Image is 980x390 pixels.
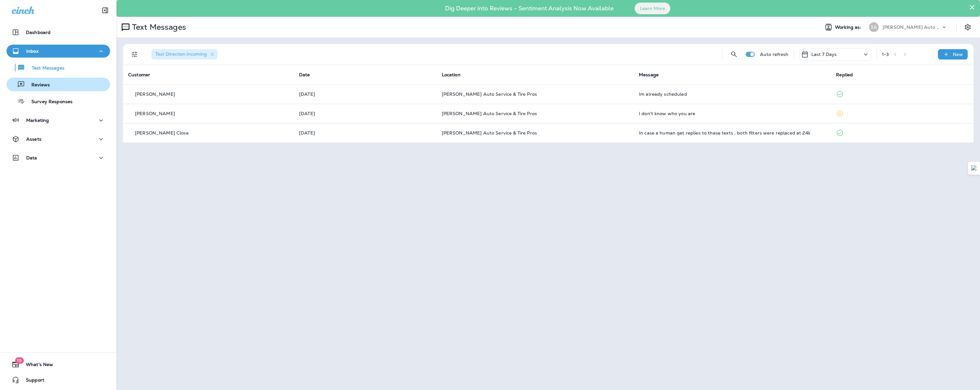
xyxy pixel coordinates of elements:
[971,165,977,171] img: Detect Auto
[299,111,431,116] p: Sep 22, 2025 01:19 PM
[6,358,110,371] button: 19What's New
[26,118,49,123] p: Marketing
[883,25,941,30] p: [PERSON_NAME] Auto Service & Tire Pros
[128,72,150,78] span: Customer
[426,7,632,9] p: Dig Deeper into Reviews - Sentiment Analysis Now Available
[639,72,659,78] span: Message
[299,130,431,135] p: Sep 19, 2025 02:47 PM
[728,48,741,61] button: Search Messages
[835,25,863,30] span: Working as:
[128,48,141,61] button: Filters
[442,91,537,97] span: [PERSON_NAME] Auto Service & Tire Pros
[96,4,114,17] button: Collapse Sidebar
[151,49,217,60] div: Text Direction:Incoming
[299,92,431,97] p: Sep 23, 2025 10:05 AM
[6,45,110,58] button: Inbox
[15,357,24,364] span: 19
[135,92,175,97] p: [PERSON_NAME]
[442,111,537,116] span: [PERSON_NAME] Auto Service & Tire Pros
[299,72,310,78] span: Date
[6,114,110,127] button: Marketing
[135,111,175,116] p: [PERSON_NAME]
[6,26,110,39] button: Dashboard
[442,72,461,78] span: Location
[6,78,110,91] button: Reviews
[639,111,826,116] div: I don't know who you are
[811,52,837,57] p: Last 7 Days
[26,49,39,54] p: Inbox
[6,61,110,74] button: Text Messages
[962,21,974,33] button: Settings
[6,151,110,164] button: Data
[135,130,189,135] p: [PERSON_NAME] Close
[639,130,826,135] div: In case a human get replies to these texts , both filters were replaced at 24k
[26,155,37,160] p: Data
[442,130,537,136] span: [PERSON_NAME] Auto Service & Tire Pros
[25,82,50,88] p: Reviews
[882,52,889,57] div: 1 - 3
[760,52,789,57] p: Auto refresh
[635,3,670,14] button: Learn More
[129,22,186,32] p: Text Messages
[25,65,64,71] p: Text Messages
[969,2,975,12] button: Close
[6,374,110,386] button: Support
[6,94,110,108] button: Survey Responses
[639,92,826,97] div: Im already scheduled
[25,99,72,105] p: Survey Responses
[19,377,44,385] span: Support
[19,362,53,370] span: What's New
[869,22,879,32] div: SA
[26,30,50,35] p: Dashboard
[26,136,41,142] p: Assets
[155,51,207,57] span: Text Direction : Incoming
[953,52,963,57] p: New
[6,133,110,146] button: Assets
[836,72,853,78] span: Replied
